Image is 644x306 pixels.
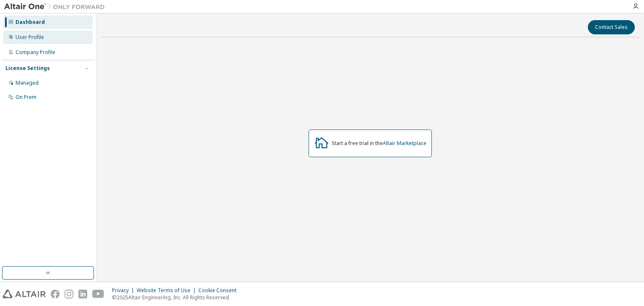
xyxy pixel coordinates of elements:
[16,80,39,86] div: Managed
[383,140,426,147] a: Altair Marketplace
[588,20,635,34] button: Contact Sales
[5,65,50,72] div: License Settings
[112,287,137,294] div: Privacy
[4,3,109,11] img: Altair One
[51,290,60,298] img: facebook.svg
[78,290,87,298] img: linkedin.svg
[332,140,426,147] div: Start a free trial in the
[112,294,241,301] p: © 2025 Altair Engineering, Inc. All Rights Reserved.
[198,287,241,294] div: Cookie Consent
[16,94,36,101] div: On Prem
[16,19,45,26] div: Dashboard
[137,287,198,294] div: Website Terms of Use
[3,290,46,298] img: altair_logo.svg
[16,49,55,56] div: Company Profile
[92,290,104,298] img: youtube.svg
[65,290,73,298] img: instagram.svg
[16,34,44,41] div: User Profile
